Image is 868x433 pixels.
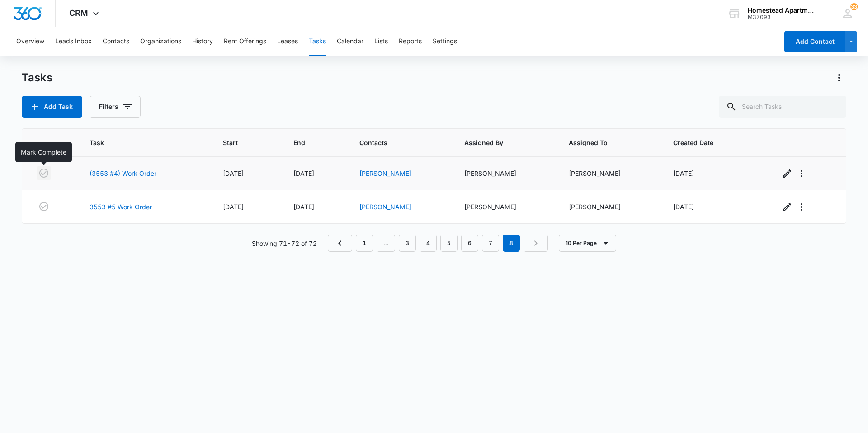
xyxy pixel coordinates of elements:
[464,202,547,212] div: [PERSON_NAME]
[374,27,388,56] button: Lists
[482,235,499,252] a: Page 7
[359,203,411,211] a: [PERSON_NAME]
[16,27,44,56] button: Overview
[569,138,638,147] span: Assigned To
[569,169,651,178] div: [PERSON_NAME]
[440,235,458,252] a: Page 5
[90,96,141,118] button: Filters
[673,169,694,177] span: [DATE]
[15,142,72,162] div: Mark Complete
[103,27,129,56] button: Contacts
[399,27,422,56] button: Reports
[719,96,846,118] input: Search Tasks
[223,138,259,147] span: Start
[252,239,317,248] p: Showing 71-72 of 72
[90,202,152,212] a: 3553 #5 Work Order
[359,169,411,177] a: [PERSON_NAME]
[464,169,547,178] div: [PERSON_NAME]
[223,169,244,177] span: [DATE]
[55,27,92,56] button: Leads Inbox
[399,235,416,252] a: Page 3
[140,27,181,56] button: Organizations
[569,202,651,212] div: [PERSON_NAME]
[309,27,326,56] button: Tasks
[850,3,858,10] span: 33
[22,96,82,118] button: Add Task
[224,27,266,56] button: Rent Offerings
[832,71,846,85] button: Actions
[356,235,373,252] a: Page 1
[673,203,694,211] span: [DATE]
[748,7,814,14] div: account name
[293,203,314,211] span: [DATE]
[748,14,814,20] div: account id
[673,138,745,147] span: Created Date
[328,235,352,252] a: Previous Page
[850,3,858,10] div: notifications count
[328,235,548,252] nav: Pagination
[420,235,437,252] a: Page 4
[464,138,534,147] span: Assigned By
[192,27,213,56] button: History
[293,138,325,147] span: End
[293,169,314,177] span: [DATE]
[223,203,244,211] span: [DATE]
[337,27,363,56] button: Calendar
[359,138,429,147] span: Contacts
[433,27,457,56] button: Settings
[461,235,478,252] a: Page 6
[22,71,52,85] h1: Tasks
[69,8,88,18] span: CRM
[90,138,188,147] span: Task
[277,27,298,56] button: Leases
[503,235,520,252] em: 8
[784,31,845,52] button: Add Contact
[559,235,616,252] button: 10 Per Page
[90,169,156,178] a: (3553 #4) Work Order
